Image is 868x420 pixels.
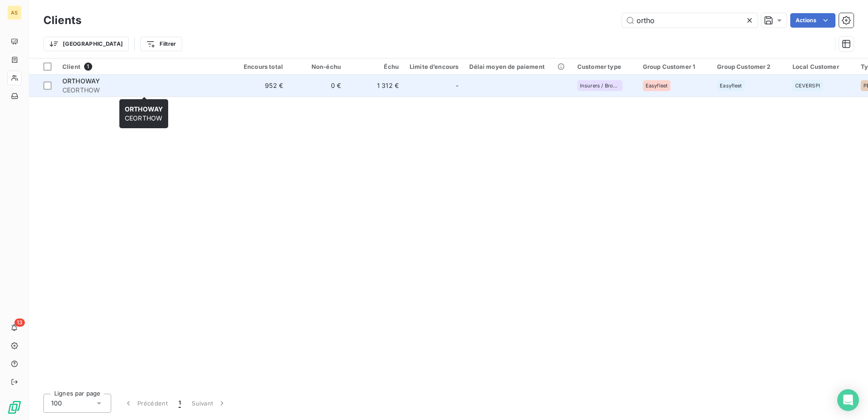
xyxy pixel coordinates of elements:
[125,105,163,122] span: CEORTHOW
[717,63,781,70] div: Group Customer 2
[469,63,566,70] div: Délai moyen de paiement
[7,400,22,415] img: Logo LeanPay
[643,63,706,70] div: Group Customer 1
[179,399,181,408] span: 1
[410,63,458,70] div: Limite d’encours
[837,389,859,411] div: Open Intercom Messenger
[62,86,225,95] span: CEORTHOW
[231,75,288,97] td: 952 €
[790,13,835,28] button: Actions
[51,399,62,408] span: 100
[346,75,404,97] td: 1 312 €
[43,37,129,51] button: [GEOGRAPHIC_DATA]
[294,63,341,70] div: Non-échu
[14,319,25,327] span: 13
[62,77,100,85] span: ORTHOWAY
[118,394,173,413] button: Précédent
[720,83,742,88] span: Easyfleet
[646,83,668,88] span: Easyfleet
[62,63,80,70] span: Client
[580,83,620,88] span: Insurers / Brokers
[793,63,850,70] div: Local Customer
[186,394,232,413] button: Suivant
[622,13,758,28] input: Rechercher
[43,12,81,29] h3: Clients
[173,394,186,413] button: 1
[577,63,632,70] div: Customer type
[236,63,283,70] div: Encours total
[288,75,346,97] td: 0 €
[84,63,92,71] span: 1
[140,37,182,51] button: Filtrer
[125,105,163,113] span: ORTHOWAY
[352,63,399,70] div: Échu
[7,5,22,20] div: AS
[795,83,820,88] span: CEVERSPI
[456,81,458,90] span: -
